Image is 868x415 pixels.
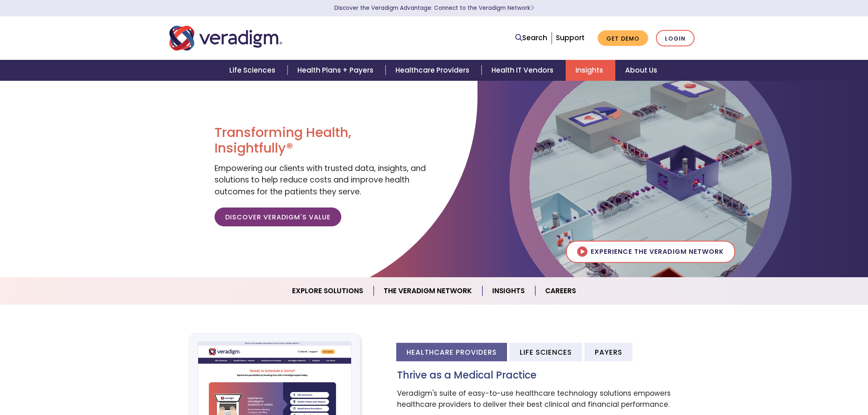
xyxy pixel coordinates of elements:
p: Veradigm's suite of easy-to-use healthcare technology solutions empowers healthcare providers to ... [397,388,699,410]
a: The Veradigm Network [374,280,482,301]
a: Get Demo [598,30,648,46]
a: About Us [615,60,667,81]
a: Insights [482,280,535,301]
a: Support [556,33,585,43]
li: Life Sciences [509,343,582,361]
h1: Transforming Health, Insightfully® [215,125,428,156]
a: Search [515,32,547,43]
a: Login [656,30,694,47]
a: Life Sciences [219,60,288,81]
a: Careers [535,280,586,301]
a: Discover Veradigm's Value [215,207,341,226]
span: Empowering our clients with trusted data, insights, and solutions to help reduce costs and improv... [215,163,426,197]
li: Payers [585,343,633,361]
a: Discover the Veradigm Advantage: Connect to the Veradigm NetworkLearn More [334,4,534,12]
span: Learn More [530,4,534,12]
h3: Thrive as a Medical Practice [397,369,699,381]
a: Insights [566,60,615,81]
img: Veradigm logo [169,25,282,52]
a: Health IT Vendors [482,60,566,81]
li: Healthcare Providers [396,343,507,361]
a: Health Plans + Payers [288,60,386,81]
a: Explore Solutions [282,280,374,301]
a: Healthcare Providers [386,60,482,81]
